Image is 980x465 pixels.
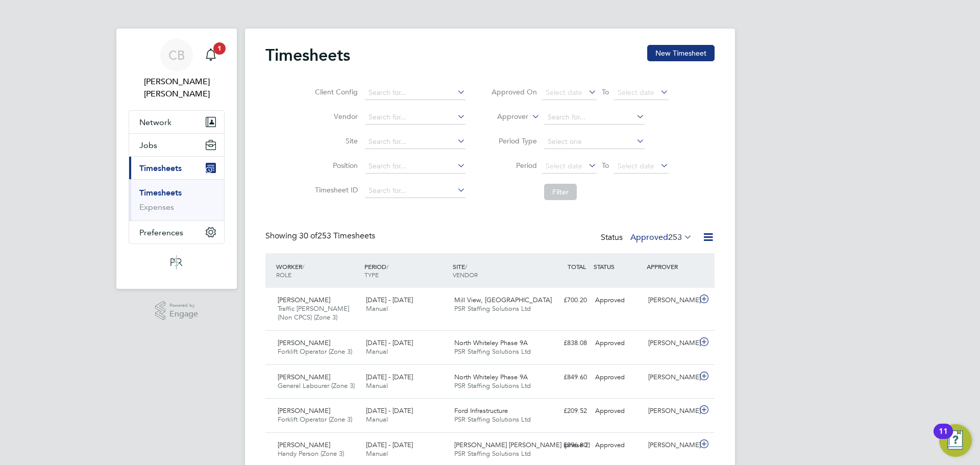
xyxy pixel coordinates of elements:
[601,231,694,245] div: Status
[129,134,224,156] button: Jobs
[544,184,577,200] button: Filter
[299,231,375,241] span: 253 Timesheets
[274,257,362,284] div: WORKER
[265,231,377,241] div: Showing
[278,440,330,449] span: [PERSON_NAME]
[129,179,224,221] div: Timesheets
[454,347,531,356] span: PSR Staffing Solutions Ltd
[139,202,174,212] a: Expenses
[538,403,591,420] div: £209.52
[454,304,531,313] span: PSR Staffing Solutions Ltd
[278,406,330,415] span: [PERSON_NAME]
[365,86,465,100] input: Search for...
[276,271,291,279] span: ROLE
[591,335,644,352] div: Approved
[155,301,199,321] a: Powered byEngage
[618,161,654,170] span: Select date
[939,424,972,457] button: Open Resource Center, 11 new notifications
[544,135,645,149] input: Select one
[365,135,465,149] input: Search for...
[618,88,654,97] span: Select date
[546,161,582,170] span: Select date
[278,373,330,381] span: [PERSON_NAME]
[591,257,644,276] div: STATUS
[365,184,465,198] input: Search for...
[630,232,692,242] label: Approved
[454,440,590,449] span: [PERSON_NAME] [PERSON_NAME] (phase 2)
[599,159,612,172] span: To
[278,415,352,424] span: Forklift Operator (Zone 3)
[939,431,948,445] div: 11
[265,45,350,65] h2: Timesheets
[644,257,697,276] div: APPROVER
[366,440,413,449] span: [DATE] - [DATE]
[366,373,413,381] span: [DATE] - [DATE]
[454,415,531,424] span: PSR Staffing Solutions Ltd
[450,257,538,284] div: SITE
[538,292,591,309] div: £700.20
[362,257,450,284] div: PERIOD
[129,39,225,100] a: CB[PERSON_NAME] [PERSON_NAME]
[668,232,682,242] span: 253
[169,310,198,319] span: Engage
[139,163,182,173] span: Timesheets
[365,110,465,125] input: Search for...
[491,136,537,145] label: Period Type
[278,338,330,347] span: [PERSON_NAME]
[312,161,358,170] label: Position
[599,85,612,99] span: To
[167,254,186,271] img: psrsolutions-logo-retina.png
[482,112,528,122] label: Approver
[129,76,225,100] span: Connor Bedwell
[299,231,317,241] span: 30 of
[366,304,388,313] span: Manual
[591,292,644,309] div: Approved
[591,369,644,386] div: Approved
[312,185,358,194] label: Timesheet ID
[213,42,226,55] span: 1
[366,296,413,304] span: [DATE] - [DATE]
[644,369,697,386] div: [PERSON_NAME]
[366,338,413,347] span: [DATE] - [DATE]
[129,221,224,243] button: Preferences
[129,254,225,271] a: Go to home page
[278,347,352,356] span: Forklift Operator (Zone 3)
[454,373,528,381] span: North Whiteley Phase 9A
[538,335,591,352] div: £838.08
[454,296,552,304] span: Mill View, [GEOGRAPHIC_DATA]
[644,292,697,309] div: [PERSON_NAME]
[302,262,304,271] span: /
[312,87,358,96] label: Client Config
[538,437,591,454] div: £896.80
[491,87,537,96] label: Approved On
[139,188,182,198] a: Timesheets
[366,406,413,415] span: [DATE] - [DATE]
[454,449,531,458] span: PSR Staffing Solutions Ltd
[278,381,355,390] span: General Labourer (Zone 3)
[544,110,645,125] input: Search for...
[364,271,379,279] span: TYPE
[546,88,582,97] span: Select date
[454,381,531,390] span: PSR Staffing Solutions Ltd
[139,228,183,237] span: Preferences
[129,157,224,179] button: Timesheets
[139,140,157,150] span: Jobs
[366,449,388,458] span: Manual
[644,437,697,454] div: [PERSON_NAME]
[278,296,330,304] span: [PERSON_NAME]
[453,271,478,279] span: VENDOR
[139,117,171,127] span: Network
[591,437,644,454] div: Approved
[454,406,508,415] span: Ford Infrastructure
[201,39,221,71] a: 1
[454,338,528,347] span: North Whiteley Phase 9A
[366,381,388,390] span: Manual
[312,112,358,121] label: Vendor
[366,347,388,356] span: Manual
[644,403,697,420] div: [PERSON_NAME]
[386,262,388,271] span: /
[568,262,586,271] span: TOTAL
[465,262,467,271] span: /
[278,449,344,458] span: Handy Person (Zone 3)
[647,45,715,61] button: New Timesheet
